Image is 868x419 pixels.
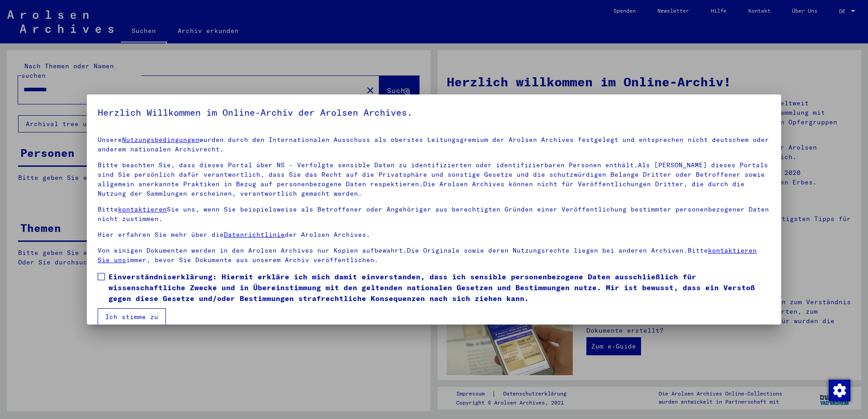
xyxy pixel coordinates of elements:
[98,105,770,120] h5: Herzlich Willkommen im Online-Archiv der Arolsen Archives.
[828,379,850,401] div: Zustimmung ändern
[98,246,770,265] p: Von einigen Dokumenten werden in den Arolsen Archives nur Kopien aufbewahrt.Die Originale sowie d...
[98,205,770,224] p: Bitte Sie uns, wenn Sie beispielsweise als Betroffener oder Angehöriger aus berechtigten Gründen ...
[118,205,167,213] a: kontaktieren
[122,136,199,144] a: Nutzungsbedingungen
[98,135,770,154] p: Unsere wurden durch den Internationalen Ausschuss als oberstes Leitungsgremium der Arolsen Archiv...
[829,380,850,401] img: Zustimmung ändern
[98,308,166,325] button: Ich stimme zu
[108,271,770,304] span: Einverständniserklärung: Hiermit erkläre ich mich damit einverstanden, dass ich sensible personen...
[98,246,757,264] a: kontaktieren Sie uns
[98,230,770,240] p: Hier erfahren Sie mehr über die der Arolsen Archives.
[98,160,770,198] p: Bitte beachten Sie, dass dieses Portal über NS - Verfolgte sensible Daten zu identifizierten oder...
[224,231,285,239] a: Datenrichtlinie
